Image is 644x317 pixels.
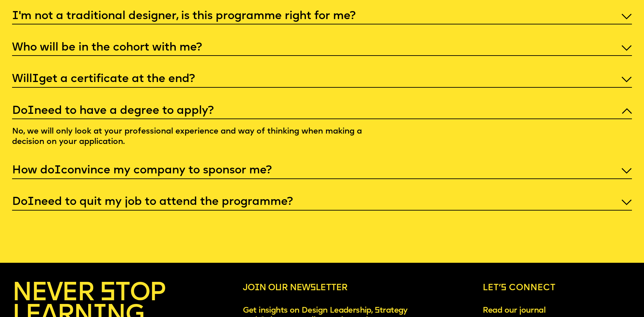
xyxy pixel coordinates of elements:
p: Who will be in the cohort with me? [12,41,632,55]
p: How do convince my company to sponsor me? [12,163,632,178]
p: Jo n o r newsletter [243,284,432,306]
span: I [28,196,34,208]
span: I [54,165,61,176]
span: I [12,11,19,22]
p: 'm not a traditional designer, is this programme right for me? [12,9,632,24]
p: Do need to quit my job to attend the programme? [12,195,632,210]
span: i [255,284,259,293]
p: Let’s connect [483,284,632,306]
p: Will get a certificate at the end? [12,72,632,87]
span: I [28,105,34,116]
p: No, we will only look at your professional experience and way of thinking when making a decision ... [12,119,373,147]
span: I [32,74,39,85]
span: u [275,284,281,293]
a: Read our journal [483,306,632,316]
p: Do need to have a degree to apply? [12,104,632,118]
